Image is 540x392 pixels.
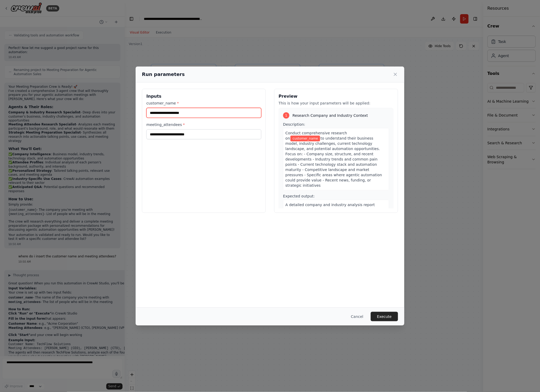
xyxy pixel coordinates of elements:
[279,93,394,100] h3: Preview
[142,71,185,78] h2: Run parameters
[293,113,368,118] span: Research Company and Industry Context
[146,122,261,127] label: meeting_attendees
[285,136,382,187] span: to understand their business model, industry challenges, current technology landscape, and potent...
[146,101,261,106] label: customer_name
[371,312,398,321] button: Execute
[347,312,368,321] button: Cancel
[279,101,394,106] p: This is how your input parameters will be applied:
[290,136,320,141] span: Variable: customer_name
[283,194,315,198] span: Expected output:
[146,93,261,100] h3: Inputs
[285,131,347,140] span: Conduct comprehensive research on
[283,112,289,119] div: 1
[283,122,305,126] span: Description:
[285,203,386,223] span: A detailed company and industry analysis report including business context, automation opportunit...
